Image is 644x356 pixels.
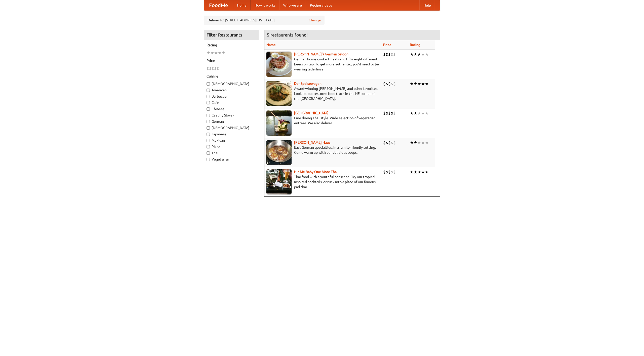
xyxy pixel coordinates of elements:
[383,140,386,145] li: $
[294,170,338,174] b: Hit Me Baby One More Thai
[207,107,210,111] input: Chinese
[388,140,391,145] li: $
[279,0,306,10] a: Who we are
[421,81,425,87] li: ★
[386,52,388,57] li: $
[410,81,414,87] li: ★
[391,81,393,87] li: $
[207,81,256,86] label: [DEMOGRAPHIC_DATA]
[204,30,259,40] h4: Filter Restaurants
[383,110,386,116] li: $
[214,66,217,71] li: $
[207,138,256,143] label: Mexican
[383,81,386,87] li: $
[207,95,210,98] input: Barbecue
[207,158,210,161] input: Vegetarian
[421,140,425,145] li: ★
[207,82,210,86] input: [DEMOGRAPHIC_DATA]
[207,126,210,130] input: [DEMOGRAPHIC_DATA]
[391,110,393,116] li: $
[294,140,330,144] a: [PERSON_NAME] Haus
[207,88,256,93] label: American
[207,43,256,48] h5: Rating
[207,150,256,155] label: Thai
[410,52,414,57] li: ★
[207,151,210,155] input: Thai
[207,139,210,142] input: Mexican
[393,81,396,87] li: $
[207,145,210,148] input: Pizza
[207,157,256,162] label: Vegetarian
[266,174,379,189] p: Thai food with a youthful bar scene. Try our tropical inspired cocktails, or tuck into a plate of...
[414,52,417,57] li: ★
[393,110,396,116] li: $
[212,66,214,71] li: $
[388,81,391,87] li: $
[414,110,417,116] li: ★
[294,52,348,56] a: [PERSON_NAME]'s German Saloon
[410,43,420,47] a: Rating
[421,169,425,175] li: ★
[393,52,396,57] li: $
[214,50,218,56] li: ★
[207,100,256,105] label: Cafe
[383,43,391,47] a: Price
[207,132,256,137] label: Japanese
[417,52,421,57] li: ★
[425,110,429,116] li: ★
[414,81,417,87] li: ★
[393,140,396,145] li: $
[207,114,210,117] input: Czech / Slovak
[388,169,391,175] li: $
[393,169,396,175] li: $
[306,0,336,10] a: Recipe videos
[207,89,210,92] input: American
[207,66,209,71] li: $
[217,66,219,71] li: $
[419,0,435,10] a: Help
[207,119,256,124] label: German
[417,81,421,87] li: ★
[425,169,429,175] li: ★
[233,0,251,10] a: Home
[425,52,429,57] li: ★
[207,144,256,149] label: Pizza
[266,115,379,126] p: Fine dining Thai-style. Wide selection of vegetarian entrées. We also deliver.
[266,145,379,155] p: East German specialties, in a family-friendly setting. Come warm up with our delicious soups.
[266,86,379,101] p: Award-winning [PERSON_NAME] and other favorites. Look for our restored food truck in the NE corne...
[207,50,210,56] li: ★
[410,110,414,116] li: ★
[391,52,393,57] li: $
[410,140,414,145] li: ★
[207,120,210,123] input: German
[267,32,308,37] ng-pluralize: 5 restaurants found!
[266,52,292,77] img: esthers.jpg
[294,111,329,115] b: [GEOGRAPHIC_DATA]
[425,81,429,87] li: ★
[204,16,325,25] div: Deliver to: [STREET_ADDRESS][US_STATE]
[391,140,393,145] li: $
[266,43,276,47] a: Name
[414,169,417,175] li: ★
[207,133,210,136] input: Japanese
[207,106,256,111] label: Chinese
[207,125,256,130] label: [DEMOGRAPHIC_DATA]
[218,50,222,56] li: ★
[425,140,429,145] li: ★
[266,81,292,106] img: speisewagen.jpg
[421,52,425,57] li: ★
[251,0,279,10] a: How it works
[383,169,386,175] li: $
[417,140,421,145] li: ★
[207,58,256,63] h5: Price
[391,169,393,175] li: $
[417,169,421,175] li: ★
[386,110,388,116] li: $
[309,18,321,23] a: Change
[294,82,321,86] a: Der Speisewagen
[207,94,256,99] label: Barbecue
[266,169,292,194] img: babythai.jpg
